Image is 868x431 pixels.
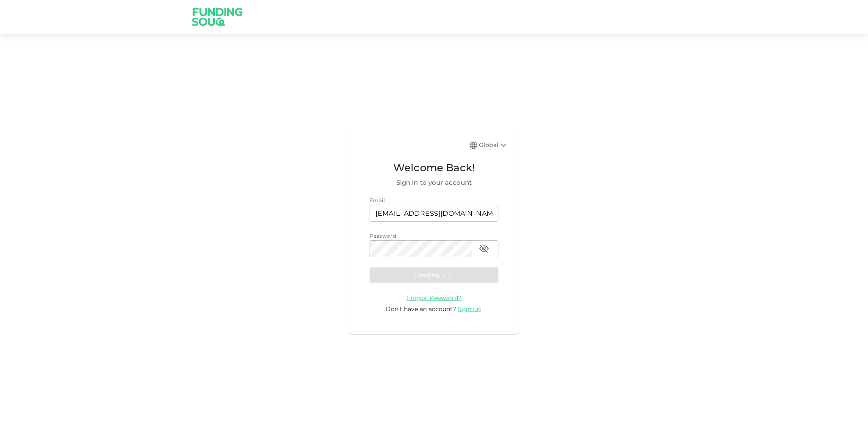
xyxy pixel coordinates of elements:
span: Welcome Back! [370,160,498,176]
span: Sign up [458,305,481,313]
div: Global [479,140,509,150]
span: Forgot Password? [407,294,462,302]
span: Sign in to your account [370,178,498,188]
span: Password [370,233,396,239]
a: Forgot Password? [407,294,462,302]
input: email [370,205,498,222]
span: Email [370,197,385,203]
input: password [370,240,472,257]
span: Don’t have an account? [386,305,456,313]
